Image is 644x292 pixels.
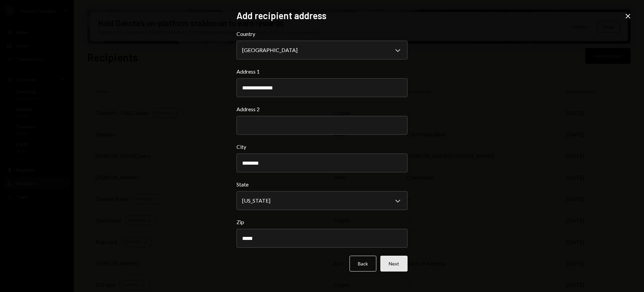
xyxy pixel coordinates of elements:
[236,143,408,151] label: City
[236,30,408,38] label: Country
[236,218,408,226] label: Zip
[236,191,408,210] button: State
[236,180,408,189] label: State
[236,105,408,113] label: Address 2
[350,256,376,272] button: Back
[236,68,408,76] label: Address 1
[236,41,408,59] button: Country
[236,9,408,22] h2: Add recipient address
[380,256,408,272] button: Next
